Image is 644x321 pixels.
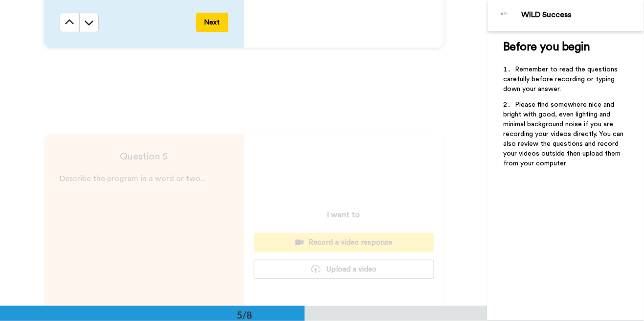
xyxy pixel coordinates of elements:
[254,233,434,252] button: Record a video response
[262,237,426,248] div: Record a video response
[328,209,360,221] p: I want to
[254,260,434,279] button: Upload a video
[493,4,516,27] img: Profile Image
[503,41,590,53] span: Before you begin
[60,175,206,183] span: Describe the program in a word or two...
[521,10,644,20] div: WILD Success
[60,150,228,163] h4: Question 5
[503,101,625,167] span: Please find somewhere nice and bright with good, even lighting and minimal background noise if yo...
[503,66,620,92] span: Remember to read the questions carefully before recording or typing down your answer.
